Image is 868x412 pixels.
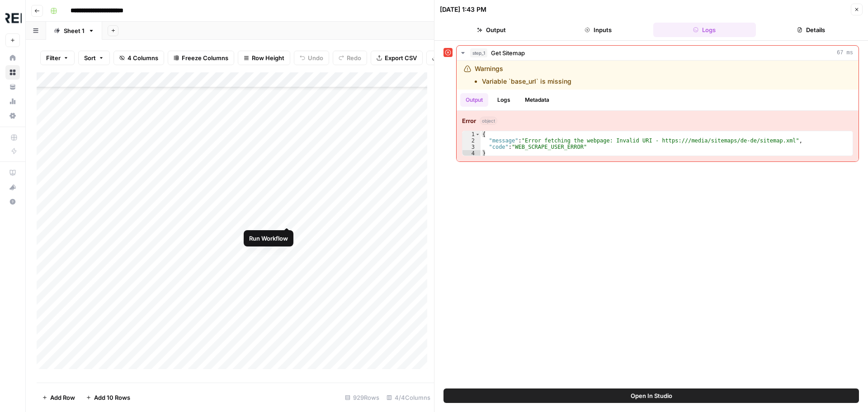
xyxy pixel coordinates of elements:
[40,51,75,65] button: Filter
[443,388,859,403] button: Open In Studio
[5,194,20,209] button: Help + Support
[385,53,417,62] span: Export CSV
[371,51,423,65] button: Export CSV
[50,393,75,402] span: Add Row
[457,61,859,161] div: 67 ms
[5,180,20,194] button: What's new?
[182,53,228,62] span: Freeze Columns
[5,94,20,109] a: Usage
[475,131,480,137] span: Toggle code folding, rows 1 through 4
[127,53,158,62] span: 4 Columns
[492,93,516,107] button: Logs
[440,23,543,37] button: Output
[5,7,20,30] button: Workspace: Threepipe Reply
[113,51,164,65] button: 4 Columns
[308,53,323,62] span: Undo
[837,49,853,57] span: 67 ms
[482,77,571,86] li: Variable `base_url` is missing
[547,23,650,37] button: Inputs
[294,51,329,65] button: Undo
[46,22,102,40] a: Sheet 1
[653,23,756,37] button: Logs
[238,51,290,65] button: Row Height
[84,53,96,62] span: Sort
[94,393,130,402] span: Add 10 Rows
[462,144,481,150] div: 3
[5,166,20,180] a: AirOps Academy
[252,53,284,62] span: Row Height
[480,117,497,125] span: object
[5,10,22,27] img: Threepipe Reply Logo
[470,48,487,57] span: step_1
[457,46,859,60] button: 67 ms
[37,390,80,405] button: Add Row
[475,64,571,86] div: Warnings
[80,390,136,405] button: Add 10 Rows
[333,51,367,65] button: Redo
[462,131,481,137] div: 1
[5,65,20,80] a: Browse
[491,48,525,57] span: Get Sitemap
[5,109,20,123] a: Settings
[440,5,486,14] div: [DATE] 1:43 PM
[462,116,476,125] strong: Error
[759,23,863,37] button: Details
[5,80,20,94] a: Your Data
[5,51,20,65] a: Home
[6,180,19,194] div: What's new?
[383,390,434,405] div: 4/4 Columns
[347,53,361,62] span: Redo
[341,390,383,405] div: 929 Rows
[631,391,672,400] span: Open In Studio
[78,51,110,65] button: Sort
[460,93,488,107] button: Output
[462,150,481,156] div: 4
[249,234,288,243] div: Run Workflow
[64,26,85,35] div: Sheet 1
[168,51,234,65] button: Freeze Columns
[46,53,61,62] span: Filter
[519,93,555,107] button: Metadata
[462,137,481,144] div: 2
